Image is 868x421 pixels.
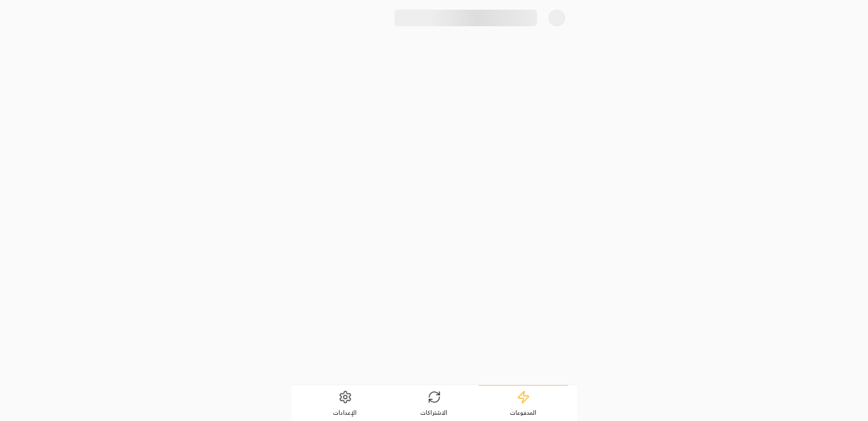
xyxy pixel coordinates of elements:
span: الاشتراكات [421,408,447,416]
a: المدفوعات [479,385,568,421]
a: الاشتراكات [390,386,479,421]
a: الإعدادات [301,386,390,421]
span: المدفوعات [510,408,536,416]
span: الإعدادات [333,408,357,416]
